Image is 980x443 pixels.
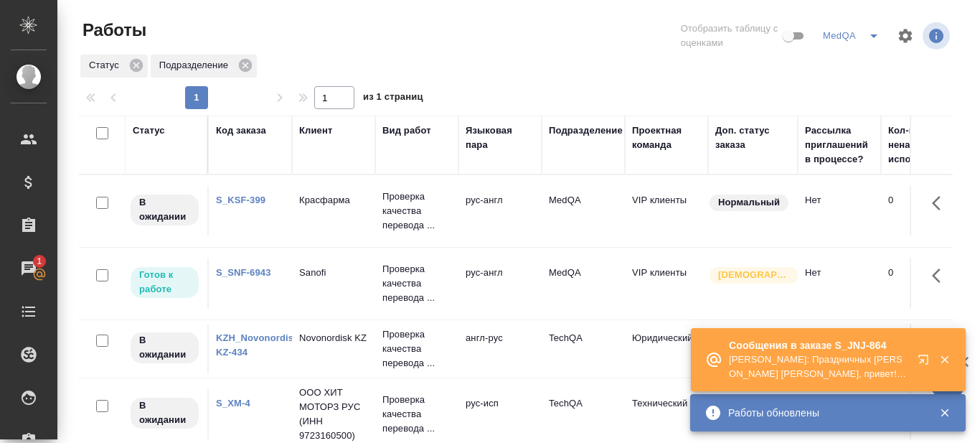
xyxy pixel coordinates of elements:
[4,251,54,286] a: 1
[458,389,542,439] td: рус-исп
[542,258,625,309] td: MedQA
[382,393,451,436] p: Проверка качества перевода ...
[458,324,542,374] td: англ-рус
[888,123,974,167] div: Кол-во неназначенных исполнителей
[299,123,332,138] div: Клиент
[382,327,451,370] p: Проверка качества перевода ...
[382,123,431,138] div: Вид работ
[80,55,148,78] div: Статус
[129,266,200,299] div: Исполнитель может приступить к работе
[216,332,302,358] a: KZH_Novonordisk-KZ-434
[923,186,958,220] button: Здесь прячутся важные кнопки
[542,389,625,439] td: TechQA
[133,123,165,138] div: Статус
[729,338,908,353] p: Сообщения в заказе S_JNJ-864
[129,331,200,365] div: Исполнитель назначен, приступать к работе пока рано
[625,389,708,439] td: Технический
[139,268,190,297] p: Готов к работе
[299,386,368,443] p: ООО ХИТ МОТОРЗ РУС (ИНН 9723160500)
[542,186,625,236] td: MedQA
[299,331,368,345] p: Novonordisk KZ
[28,254,50,269] span: 1
[923,258,958,293] button: Здесь прячутся важные кнопки
[129,396,200,430] div: Исполнитель назначен, приступать к работе пока рано
[625,258,708,309] td: VIP клиенты
[382,190,451,233] p: Проверка качества перевода ...
[625,186,708,236] td: VIP клиенты
[159,58,233,73] p: Подразделение
[923,22,953,50] span: Посмотреть информацию
[129,193,200,227] div: Исполнитель назначен, приступать к работе пока рано
[299,266,368,280] p: Sanofi
[89,58,124,73] p: Статус
[216,123,266,138] div: Код заказа
[216,398,250,409] a: S_XM-4
[79,19,146,42] span: Работы
[151,55,257,78] div: Подразделение
[625,324,708,374] td: Юридический
[139,195,190,224] p: В ожидании
[632,123,701,152] div: Проектная команда
[718,268,790,282] p: [DEMOGRAPHIC_DATA]
[681,22,780,50] span: Отобразить таблицу с оценками
[216,195,265,205] a: S_KSF-399
[139,398,190,427] p: В ожидании
[299,193,368,207] p: Красфарма
[798,258,881,309] td: Нет
[363,88,423,109] span: из 1 страниц
[458,258,542,309] td: рус-англ
[930,353,959,366] button: Закрыть
[715,123,791,152] div: Доп. статус заказа
[382,262,451,305] p: Проверка качества перевода ...
[542,324,625,374] td: TechQA
[923,324,958,358] button: Здесь прячутся важные кнопки
[798,186,881,236] td: Нет
[718,195,780,210] p: Нормальный
[729,353,908,381] p: [PERSON_NAME]: Праздничных [PERSON_NAME] [PERSON_NAME], привет! Посмотри пжл ТЗ клиента и файлы. ...
[216,267,271,278] a: S_SNF-6943
[466,123,534,152] div: Языковая пара
[458,186,542,236] td: рус-англ
[798,324,881,374] td: Нет
[728,406,918,420] div: Работы обновлены
[819,24,888,47] div: split button
[139,333,190,362] p: В ожидании
[549,123,623,138] div: Подразделение
[805,123,874,167] div: Рассылка приглашений в процессе?
[888,19,923,53] span: Настроить таблицу
[909,345,943,380] button: Открыть в новой вкладке
[930,406,959,419] button: Закрыть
